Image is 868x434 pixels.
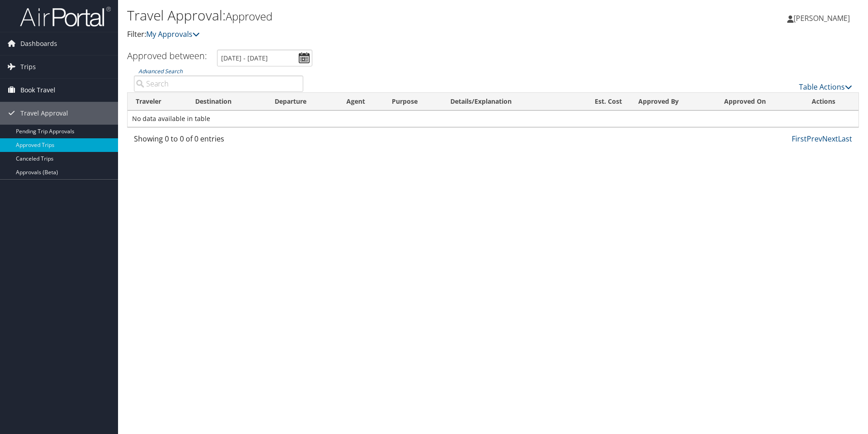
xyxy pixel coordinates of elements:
th: Actions [804,93,858,111]
a: Last [838,134,852,144]
span: Book Travel [20,79,55,101]
th: Approved On: activate to sort column ascending [716,93,804,111]
span: [PERSON_NAME] [794,13,850,23]
input: [DATE] - [DATE] [217,50,312,66]
th: Purpose [384,93,442,111]
th: Est. Cost: activate to sort column ascending [570,93,630,111]
th: Details/Explanation [442,93,570,111]
input: Advanced Search [134,76,303,92]
a: Advanced Search [138,67,182,75]
span: Trips [20,56,36,78]
h3: Approved between: [127,50,207,62]
th: Traveler: activate to sort column ascending [128,93,187,111]
div: Showing 0 to 0 of 0 entries [134,133,303,149]
span: Travel Approval [20,102,68,125]
th: Agent [338,93,384,111]
td: No data available in table [128,111,858,127]
a: Prev [807,134,822,144]
th: Approved By: activate to sort column ascending [630,93,715,111]
small: Approved [226,9,272,24]
a: Next [822,134,838,144]
th: Departure: activate to sort column ascending [266,93,338,111]
img: airportal-logo.png [20,6,111,27]
a: My Approvals [146,29,200,39]
a: First [792,134,807,144]
a: [PERSON_NAME] [787,5,859,32]
p: Filter: [127,29,615,40]
h1: Travel Approval: [127,6,615,25]
th: Destination: activate to sort column ascending [187,93,267,111]
span: Dashboards [20,32,57,55]
a: Table Actions [799,82,852,92]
